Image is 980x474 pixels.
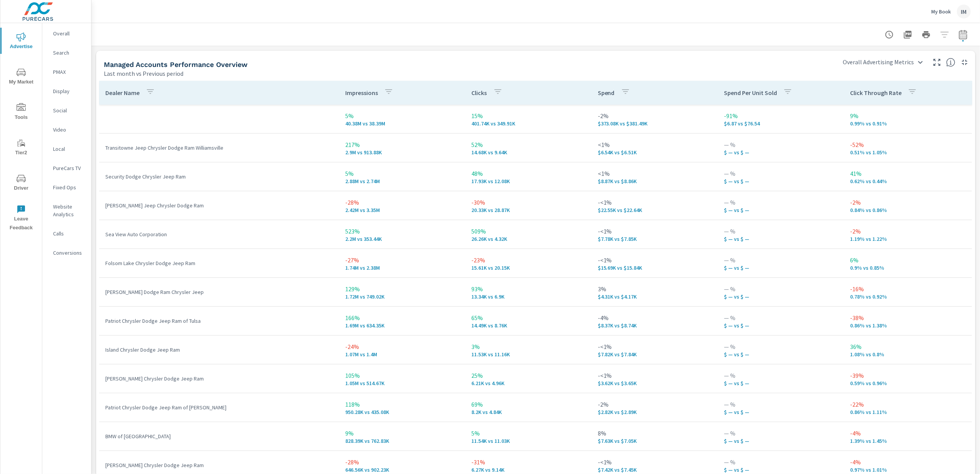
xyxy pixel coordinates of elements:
p: 0.59% vs 0.96% [850,380,966,386]
p: -<1% [598,371,712,380]
span: Tools [3,103,40,122]
p: -91% [724,111,838,120]
button: Minimize Widget [958,56,971,68]
p: — % [724,284,838,294]
p: [PERSON_NAME] Jeep Chrysler Dodge Ram [105,202,333,209]
button: Print Report [918,27,934,42]
p: 52% [472,140,586,149]
p: 1.08% vs 0.8% [850,351,966,357]
p: [PERSON_NAME] Dodge Ram Chrysler Jeep [105,288,333,296]
div: Local [42,143,91,155]
p: 0.97% vs 1.01% [850,467,966,473]
p: — % [724,169,838,178]
div: Conversions [42,247,91,259]
p: -4% [850,457,966,467]
p: Click Through Rate [850,89,902,97]
p: -28% [345,457,459,467]
p: 1,052,673 vs 514,671 [345,380,459,386]
div: nav menu [0,23,42,235]
p: 6,274 vs 9,144 [472,467,586,473]
p: 3% [472,342,586,351]
p: $7,416 vs $7,451 [598,467,712,473]
p: 11.53K vs 11.16K [472,351,586,357]
p: 8% [598,429,712,438]
p: PMAX [53,68,85,76]
p: -<1% [598,227,712,236]
p: Transitowne Jeep Chrysler Dodge Ram Williamsville [105,144,333,152]
p: Folsom Lake Chrysler Dodge Jeep Ram [105,259,333,267]
p: -39% [850,371,966,380]
p: -<1% [598,198,712,207]
p: $ — vs $ — [724,207,838,213]
p: Spend [598,89,615,97]
div: Website Analytics [42,201,91,220]
div: Search [42,47,91,58]
button: Make Fullscreen [931,56,943,68]
span: Driver [3,174,40,193]
p: 401.74K vs 349.91K [472,120,586,127]
p: 93% [472,284,586,294]
p: 6% [850,255,966,265]
p: -2% [850,227,966,236]
p: 1.72M vs 749.02K [345,294,459,300]
p: 14.49K vs 8.76K [472,322,586,329]
p: 2,200,525 vs 353,439 [345,236,459,242]
p: $ — vs $ — [724,236,838,242]
p: $22.55K vs $22.64K [598,207,712,213]
p: 0.86% vs 1.38% [850,322,966,329]
span: Tier2 [3,139,40,157]
p: 36% [850,342,966,351]
p: 17,930 vs 12,082 [472,178,586,184]
p: — % [724,429,838,438]
p: 2,897,963 vs 913,883 [345,149,459,155]
p: 25% [472,371,586,380]
p: — % [724,313,838,322]
p: 9% [850,111,966,120]
p: $15,688 vs $15,837 [598,265,712,271]
p: — % [724,400,838,409]
p: Conversions [53,249,85,257]
p: Dealer Name [105,89,140,97]
p: -<1% [598,255,712,265]
p: 118% [345,400,459,409]
p: $8,866 vs $8,858 [598,178,712,184]
p: [PERSON_NAME] Chrysler Dodge Jeep Ram [105,461,333,469]
p: $6.54K vs $6.51K [598,149,712,155]
p: -2% [850,198,966,207]
div: Fixed Ops [42,182,91,193]
p: 509% [472,227,586,236]
div: Calls [42,228,91,239]
p: $ — vs $ — [724,149,838,155]
div: IM [957,5,971,18]
div: PMAX [42,66,91,78]
p: 166% [345,313,459,322]
p: -2% [598,400,712,409]
p: $ — vs $ — [724,351,838,357]
p: 69% [472,400,586,409]
p: -4% [598,313,712,322]
p: — % [724,457,838,467]
p: 5% [345,111,459,120]
p: 129% [345,284,459,294]
p: 0.84% vs 0.86% [850,207,966,213]
p: PureCars TV [53,164,85,172]
p: 1.39% vs 1.45% [850,438,966,444]
p: 0.9% vs 0.85% [850,265,966,271]
p: [PERSON_NAME] Chrysler Dodge Jeep Ram [105,375,333,382]
p: 3% [598,284,712,294]
p: 14,676 vs 9,636 [472,149,586,155]
div: Display [42,85,91,97]
p: -22% [850,400,966,409]
p: Island Chrysler Dodge Jeep Ram [105,346,333,354]
p: 950,284 vs 435,076 [345,409,459,415]
p: Display [53,87,85,95]
p: Calls [53,230,85,237]
span: Understand managed dealer accounts performance broken by various segments. Use the dropdown in th... [946,58,955,67]
p: $6.87 vs $76.54 [724,120,838,127]
button: "Export Report to PDF" [900,27,915,42]
p: Overall [53,30,85,37]
p: <1% [598,140,712,149]
p: $ — vs $ — [724,294,838,300]
p: — % [724,255,838,265]
p: 217% [345,140,459,149]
